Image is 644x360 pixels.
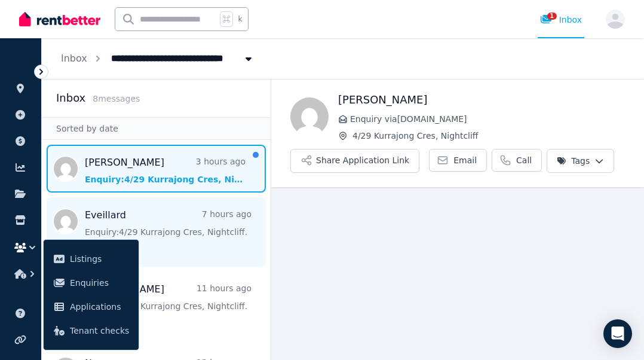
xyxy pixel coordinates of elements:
a: [PERSON_NAME]11 hours agoEnquiry:4/29 Kurrajong Cres, Nightcliff.Contacted [85,282,252,334]
span: 8 message s [93,94,140,103]
span: Email [453,154,477,166]
a: Email [429,149,487,172]
h1: [PERSON_NAME] [338,91,625,108]
a: Enquiries [48,271,134,295]
span: 4/29 Kurrajong Cres, Nightcliff [352,130,625,142]
span: 1 [547,13,557,20]
button: Share Application Link [290,149,419,173]
span: k [238,14,242,24]
div: Sorted by date [42,117,271,140]
span: Enquiries [70,276,129,290]
h2: Inbox [56,90,85,106]
img: Sandesh Humagain [290,97,329,136]
div: Inbox [540,14,582,26]
a: Call [492,149,542,172]
a: Listings [48,247,134,271]
button: Tags [547,149,614,173]
span: Call [516,154,532,166]
a: Tenant checks [48,319,134,343]
img: RentBetter [19,10,100,28]
a: Applications [48,295,134,319]
nav: Breadcrumb [42,38,274,79]
span: Enquiry via [DOMAIN_NAME] [350,113,625,125]
a: [PERSON_NAME]3 hours agoEnquiry:4/29 Kurrajong Cres, Nightcliff. [85,155,246,185]
span: Tags [557,155,590,167]
span: Applications [70,300,129,314]
a: Eveillard7 hours agoEnquiry:4/29 Kurrajong Cres, Nightcliff.Contacted [85,208,252,260]
div: Open Intercom Messenger [603,319,632,348]
span: Listings [70,252,129,266]
a: Inbox [61,53,87,64]
span: Tenant checks [70,324,129,338]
